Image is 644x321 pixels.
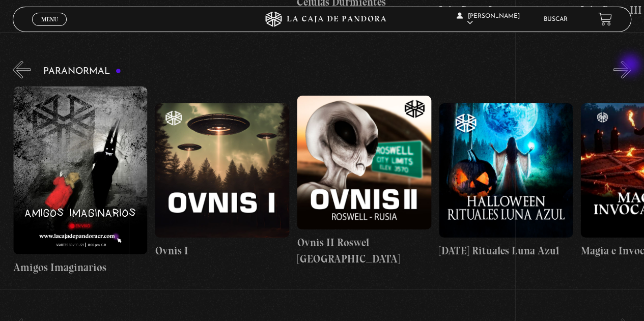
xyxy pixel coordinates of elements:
[439,242,573,258] h4: [DATE] Rituales Luna Azul
[297,234,431,266] h4: Ovnis II Roswel [GEOGRAPHIC_DATA]
[13,86,148,275] a: Amigos Imaginarios
[297,86,431,275] a: Ovnis II Roswel [GEOGRAPHIC_DATA]
[13,61,31,78] button: Previous
[155,242,289,258] h4: Ovnis I
[38,24,62,32] span: Cerrar
[457,13,520,26] span: [PERSON_NAME]
[155,86,289,275] a: Ovnis I
[439,86,573,275] a: [DATE] Rituales Luna Azul
[598,12,612,26] a: View your shopping cart
[613,61,631,78] button: Next
[13,259,148,275] h4: Amigos Imaginarios
[41,16,58,22] span: Menu
[43,66,121,76] h3: Paranormal
[544,16,568,22] a: Buscar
